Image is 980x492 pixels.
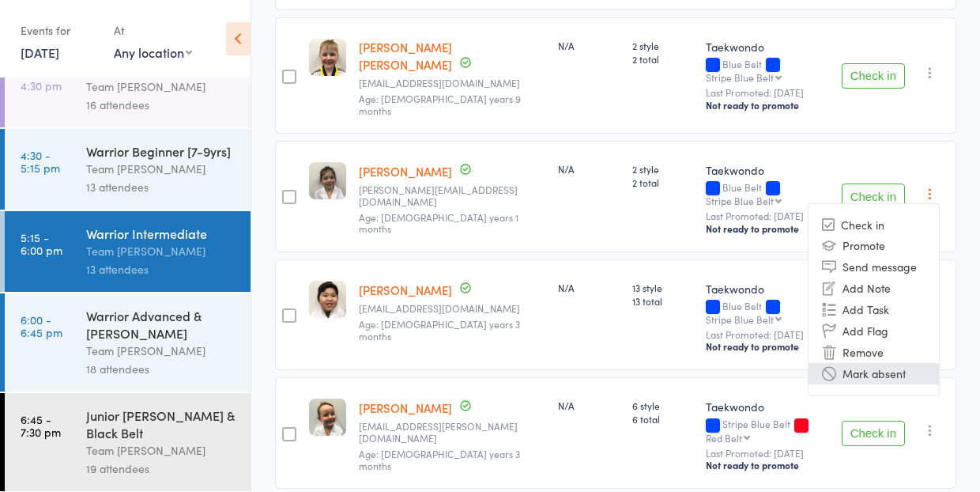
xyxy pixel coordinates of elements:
div: 16 attendees [86,96,237,114]
div: Warrior Intermediate [86,225,237,242]
div: Taekwondo [706,39,829,55]
button: Check in [842,184,905,209]
div: Warrior Beginner [7-9yrs] [86,142,237,160]
div: Taekwondo [706,162,829,178]
div: Warrior Advanced & [PERSON_NAME] [86,307,237,342]
div: Taekwondo [706,281,829,297]
a: [PERSON_NAME] [359,399,452,416]
span: 2 total [632,176,693,189]
div: N/A [558,39,620,52]
li: Check in [808,215,939,235]
span: 2 style [632,39,693,52]
a: [PERSON_NAME] [359,163,452,180]
a: 5:15 -6:00 pmWarrior IntermediateTeam [PERSON_NAME]13 attendees [5,211,251,292]
img: image1644010744.png [309,162,346,199]
li: Add Task [808,299,939,320]
time: 5:15 - 6:00 pm [21,231,62,256]
div: Taekwondo [706,399,829,414]
span: 6 style [632,399,693,412]
a: [DATE] [21,44,59,61]
div: At [114,17,192,44]
div: N/A [558,399,620,412]
div: Events for [21,17,98,44]
time: 6:00 - 6:45 pm [21,313,62,339]
div: Team [PERSON_NAME] [86,242,237,260]
span: 13 style [632,281,693,294]
span: Age: [DEMOGRAPHIC_DATA] years 3 months [359,317,520,342]
div: Not ready to promote [706,222,829,235]
div: Blue Belt [706,301,829,324]
small: Thaocaongoc@gmail.com [359,303,545,314]
li: Add Flag [808,320,939,342]
div: 18 attendees [86,360,237,378]
time: 4:30 - 5:15 pm [21,149,60,174]
a: 4:00 -4:30 pmNinja (5&6yrs)Team [PERSON_NAME]16 attendees [5,47,251,127]
li: Add Note [808,278,939,299]
li: Send message [808,256,939,278]
time: 6:45 - 7:30 pm [21,413,61,438]
time: 4:00 - 4:30 pm [21,66,62,92]
div: Not ready to promote [706,99,829,112]
li: Promote [808,235,939,256]
a: 6:45 -7:30 pmJunior [PERSON_NAME] & Black BeltTeam [PERSON_NAME]19 attendees [5,393,251,491]
div: N/A [558,162,620,176]
div: 19 attendees [86,460,237,478]
span: 6 total [632,412,693,426]
small: Last Promoted: [DATE] [706,448,829,459]
div: 13 attendees [86,178,237,196]
span: Age: [DEMOGRAPHIC_DATA] years 3 months [359,447,520,471]
div: Not ready to promote [706,340,829,353]
div: Team [PERSON_NAME] [86,160,237,178]
div: Any location [114,44,192,61]
small: megan.e.foggin@gmail.com [359,421,545,444]
div: Team [PERSON_NAME] [86,342,237,360]
a: [PERSON_NAME] [359,282,452,298]
span: Age: [DEMOGRAPHIC_DATA] years 1 months [359,210,518,235]
span: 2 total [632,52,693,66]
div: 13 attendees [86,260,237,278]
small: lindita.saliu96@hotmail.com [359,184,545,207]
img: image1645592702.png [309,399,346,436]
small: geoff_88@hotmail.com [359,78,545,89]
button: Check in [842,421,905,446]
button: Check in [842,63,905,89]
a: [PERSON_NAME] [PERSON_NAME] [359,39,452,73]
div: Team [PERSON_NAME] [86,78,237,96]
div: Stripe Blue Belt [706,195,774,206]
img: image1660888949.png [309,39,346,76]
div: Blue Belt [706,59,829,82]
div: Stripe Blue Belt [706,418,829,442]
div: Stripe Blue Belt [706,314,774,324]
img: image1645220548.png [309,281,346,318]
span: Age: [DEMOGRAPHIC_DATA] years 9 months [359,92,521,116]
small: Last Promoted: [DATE] [706,329,829,340]
div: Blue Belt [706,182,829,206]
a: 4:30 -5:15 pmWarrior Beginner [7-9yrs]Team [PERSON_NAME]13 attendees [5,129,251,210]
div: Team [PERSON_NAME] [86,441,237,460]
div: Not ready to promote [706,459,829,471]
div: Red Belt [706,433,742,443]
span: 13 total [632,294,693,308]
div: Junior [PERSON_NAME] & Black Belt [86,407,237,441]
small: Last Promoted: [DATE] [706,210,829,221]
div: Stripe Blue Belt [706,72,774,82]
small: Last Promoted: [DATE] [706,87,829,98]
li: Mark absent [808,363,939,384]
li: Remove [808,342,939,363]
div: N/A [558,281,620,294]
span: 2 style [632,162,693,176]
a: 6:00 -6:45 pmWarrior Advanced & [PERSON_NAME]Team [PERSON_NAME]18 attendees [5,293,251,392]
